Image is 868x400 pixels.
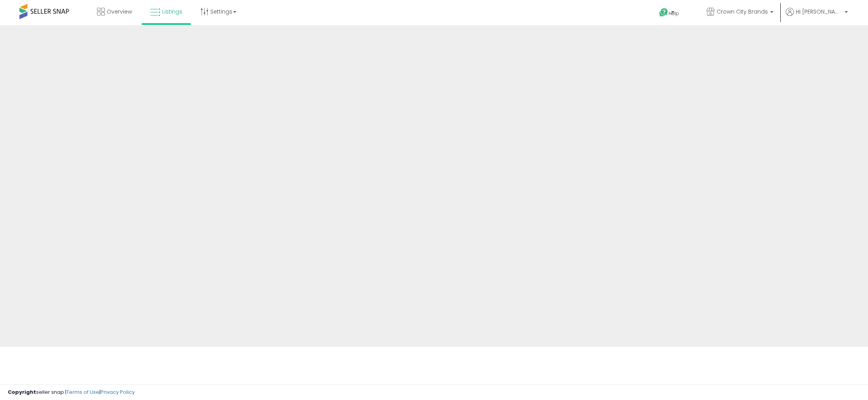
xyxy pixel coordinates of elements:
[669,10,679,17] span: Help
[659,8,669,17] i: Get Help
[107,8,132,16] span: Overview
[796,8,842,16] span: Hi [PERSON_NAME]
[162,8,182,16] span: Listings
[786,8,848,25] a: Hi [PERSON_NAME]
[653,2,694,25] a: Help
[717,8,768,16] span: Crown City Brands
